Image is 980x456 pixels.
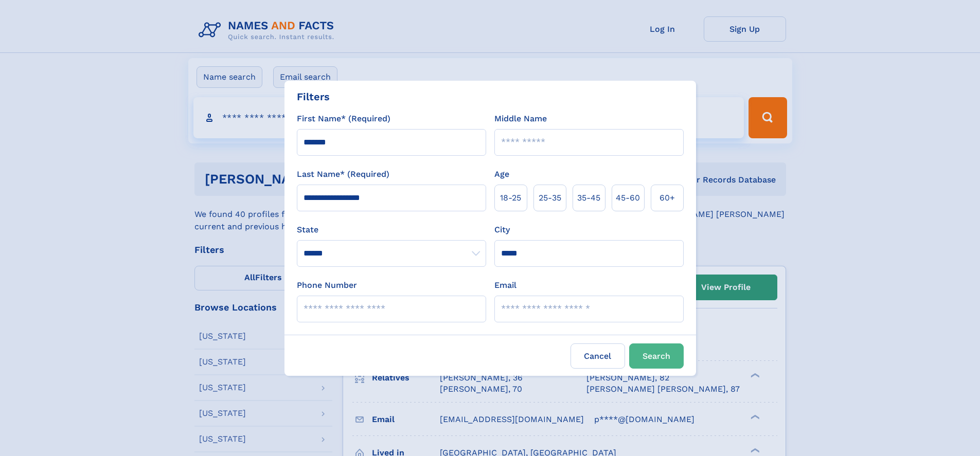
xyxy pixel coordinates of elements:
[660,192,675,204] span: 60+
[494,279,516,291] label: Email
[571,343,625,369] label: Cancel
[539,192,561,204] span: 25‑35
[494,224,510,236] label: City
[494,168,509,180] label: Age
[297,113,390,125] label: First Name* (Required)
[500,192,521,204] span: 18‑25
[616,192,640,204] span: 45‑60
[297,168,389,180] label: Last Name* (Required)
[494,113,547,125] label: Middle Name
[297,224,486,236] label: State
[297,279,357,291] label: Phone Number
[297,89,330,104] div: Filters
[577,192,600,204] span: 35‑45
[629,343,684,369] button: Search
